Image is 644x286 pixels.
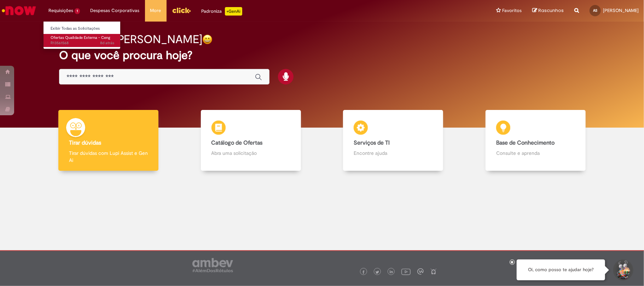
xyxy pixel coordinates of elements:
a: Catálogo de Ofertas Abra uma solicitação [180,110,322,171]
span: Rascunhos [538,7,564,14]
img: logo_footer_ambev_rotulo_gray.png [192,258,233,272]
img: logo_footer_workplace.png [417,268,424,275]
span: 8d atrás [100,40,114,46]
img: logo_footer_twitter.png [376,270,379,274]
time: 24/09/2025 08:49:37 [100,40,114,46]
a: Base de Conhecimento Consulte e aprenda [464,110,607,171]
button: Iniciar Conversa de Suporte [612,259,633,281]
ul: Requisições [43,21,121,49]
p: Tirar dúvidas com Lupi Assist e Gen Ai [69,150,148,164]
img: logo_footer_youtube.png [401,267,411,276]
b: Catálogo de Ofertas [211,139,263,146]
img: logo_footer_linkedin.png [390,270,393,274]
span: Favoritos [502,7,522,14]
p: Abra uma solicitação [211,150,290,157]
div: Padroniza [202,7,242,16]
img: click_logo_yellow_360x200.png [172,5,191,16]
span: Requisições [48,7,73,14]
span: R13561568 [51,40,114,46]
h2: Boa tarde, [PERSON_NAME] [59,33,202,46]
img: logo_footer_naosei.png [430,268,437,275]
img: happy-face.png [202,34,213,45]
a: Aberto R13561568 : Ofertas Qualidade Externa - Ceng [43,34,121,47]
span: [PERSON_NAME] [603,7,639,13]
div: Oi, como posso te ajudar hoje? [517,259,605,280]
b: Serviços de TI [354,139,390,146]
b: Tirar dúvidas [69,139,101,146]
p: Consulte e aprenda [496,150,575,157]
a: Tirar dúvidas Tirar dúvidas com Lupi Assist e Gen Ai [37,110,180,171]
h2: O que você procura hoje? [59,49,585,62]
a: Rascunhos [532,7,564,14]
span: 1 [75,8,80,14]
span: AS [593,8,597,13]
a: Exibir Todas as Solicitações [43,25,121,33]
span: Despesas Corporativas [91,7,140,14]
span: Ofertas Qualidade Externa - Ceng [51,35,110,40]
img: logo_footer_facebook.png [362,270,365,274]
p: Encontre ajuda [354,150,433,157]
p: +GenAi [225,7,242,16]
b: Base de Conhecimento [496,139,555,146]
span: More [150,7,161,14]
a: Serviços de TI Encontre ajuda [322,110,465,171]
img: ServiceNow [1,4,37,18]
